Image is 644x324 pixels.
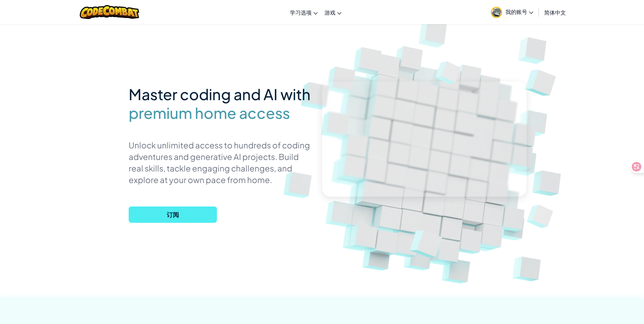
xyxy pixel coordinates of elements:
img: Overlap cubes [425,50,473,93]
span: 我的账号 [505,8,533,15]
img: Overlap cubes [513,51,572,109]
span: Master coding and AI with [129,85,311,104]
img: Overlap cubes [516,194,566,238]
a: 学习选项 [287,3,321,21]
span: 游戏 [325,9,335,16]
img: CodeCombat logo [80,5,139,19]
img: avatar [491,7,502,18]
button: 订阅 [129,206,217,223]
img: Overlap cubes [397,211,459,271]
span: 简体中文 [544,9,566,16]
a: 简体中文 [541,3,569,21]
span: 学习选项 [290,9,312,16]
a: 我的账号 [487,1,537,23]
a: 游戏 [321,3,345,21]
span: premium home access [129,104,290,122]
p: Unlock unlimited access to hundreds of coding adventures and generative AI projects. Build real s... [129,139,312,185]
